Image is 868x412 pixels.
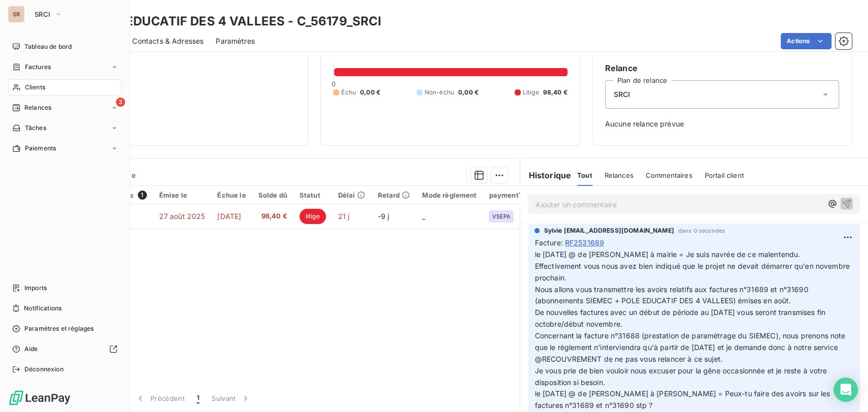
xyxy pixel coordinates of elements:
[544,226,674,235] span: Sylvie [EMAIL_ADDRESS][DOMAIN_NAME]
[646,171,693,179] span: Commentaires
[24,324,94,333] span: Paramètres et réglages
[132,36,203,46] span: Contacts & Adresses
[89,12,381,30] h3: POLE EDUCATIF DES 4 VALLEES - C_56179_SRCI
[300,191,326,199] div: Statut
[422,212,425,220] span: _
[605,171,634,179] span: Relances
[35,10,50,18] span: SRCI
[8,390,71,406] img: Logo LeanPay
[520,169,571,181] h6: Historique
[489,191,552,199] div: paymentTypeCode
[534,331,847,363] span: Concernant la facture n°31688 (prestation de paramétrage du SIEMEC), nous prenons note que le règ...
[24,42,72,51] span: Tableau de bord
[24,304,62,313] span: Notifications
[534,308,827,328] span: De nouvelles factures avec un début de période au [DATE] vous seront transmises fin octobre/début...
[534,285,810,305] span: Nous allons vous transmettre les avoirs relatifs aux factures n°31689 et n°31690 (abonnements SIE...
[377,212,389,220] span: -9 j
[217,212,241,220] span: [DATE]
[197,393,199,403] span: 1
[534,237,562,248] span: Facture :
[116,98,125,107] span: 3
[338,191,366,199] div: Délai
[25,83,45,92] span: Clients
[24,103,51,112] span: Relances
[258,191,287,199] div: Solde dû
[25,123,46,133] span: Tâches
[8,6,24,22] div: SR
[138,191,147,200] span: 1
[422,191,476,199] div: Mode règlement
[25,62,51,72] span: Factures
[678,228,725,234] span: dans 0 secondes
[338,212,350,220] span: 21 j
[377,191,410,199] div: Retard
[458,88,478,97] span: 0,00 €
[781,33,831,49] button: Actions
[8,341,122,357] a: Aide
[205,388,257,409] button: Suivant
[25,144,56,153] span: Paiements
[534,250,800,259] span: le [DATE] @ de [PERSON_NAME] à mairie = Je suis navrée de ce malentendu.
[24,344,38,354] span: Aide
[341,88,356,97] span: Échu
[159,191,205,199] div: Émise le
[24,283,47,293] span: Imports
[833,377,858,402] div: Open Intercom Messenger
[258,211,287,221] span: 98,40 €
[705,171,744,179] span: Portail client
[300,209,326,224] span: litige
[492,213,511,219] span: VSEPA
[605,119,839,129] span: Aucune relance prévue
[523,88,539,97] span: Litige
[191,388,205,409] button: 1
[534,262,852,282] span: Effectivement vous nous avez bien indiqué que le projet ne devait démarrer qu'en novembre prochain.
[543,88,567,97] span: 98,40 €
[360,88,380,97] span: 0,00 €
[217,191,246,199] div: Échue le
[159,212,205,220] span: 27 août 2025
[565,237,604,248] span: RF2531689
[216,36,255,46] span: Paramètres
[129,388,191,409] button: Précédent
[614,89,631,100] span: SRCI
[577,171,592,179] span: Tout
[425,88,454,97] span: Non-échu
[332,80,336,88] span: 0
[24,365,64,374] span: Déconnexion
[605,62,839,74] h6: Relance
